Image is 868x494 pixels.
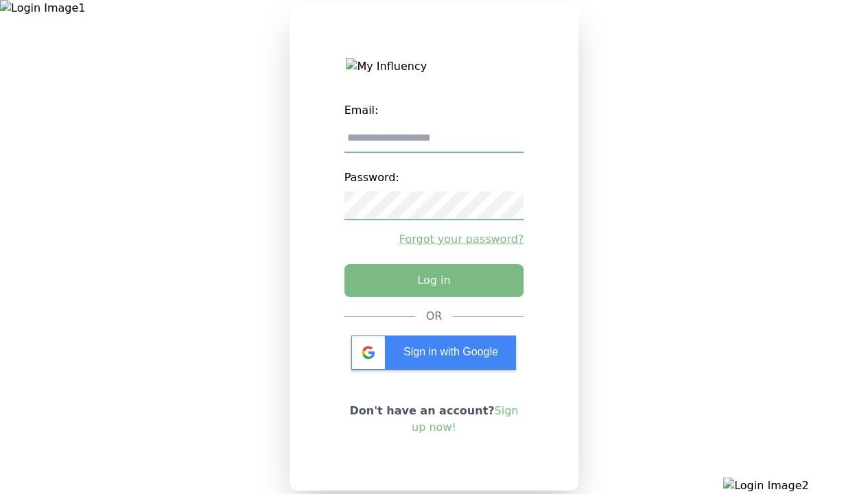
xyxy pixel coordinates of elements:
[344,97,524,124] label: Email:
[344,231,524,248] a: Forgot your password?
[344,264,524,297] button: Log in
[403,346,498,357] span: Sign in with Google
[723,478,868,494] img: Login Image2
[344,403,524,436] p: Don't have an account?
[426,308,443,325] div: OR
[346,58,521,75] img: My Influency
[351,336,516,370] div: Sign in with Google
[344,164,524,191] label: Password:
